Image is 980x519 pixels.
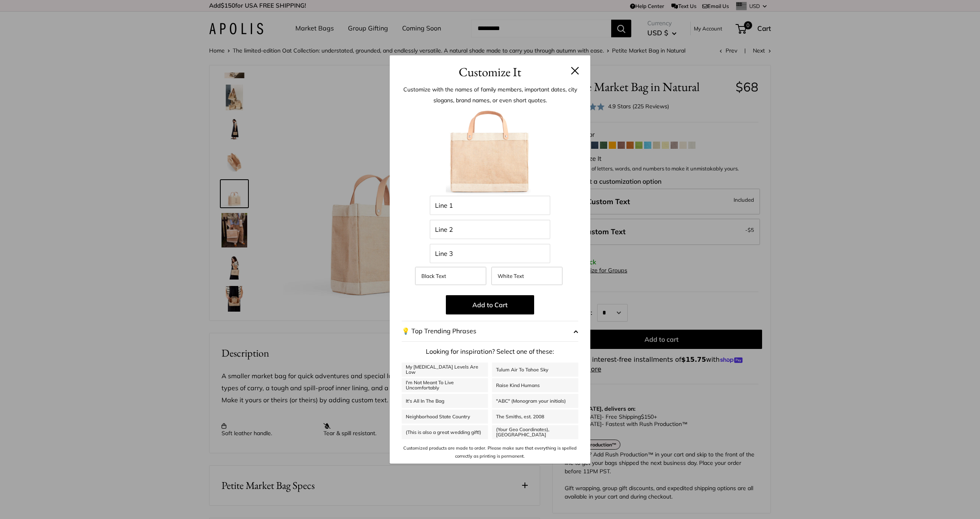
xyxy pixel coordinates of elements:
[421,273,446,279] span: Black Text
[402,394,488,408] a: It's All In The Bag
[402,363,488,377] a: My [MEDICAL_DATA] Levels Are Low
[492,363,578,377] a: Tulum Air To Tahoe Sky
[402,410,488,424] a: Neighborhood State Country
[492,394,578,408] a: "ABC" (Monogram your initials)
[492,378,578,392] a: Raise Kind Humans
[402,425,488,439] a: (This is also a great wedding gift!)
[402,378,488,392] a: I'm Not Meant To Live Uncomfortably
[402,346,578,358] p: Looking for inspiration? Select one of these:
[402,84,578,105] p: Customize with the names of family members, important dates, city slogans, brand names, or even s...
[492,425,578,439] a: (Your Geo Coordinates), [GEOGRAPHIC_DATA]
[492,410,578,424] a: The Smiths, est. 2008
[446,295,534,314] button: Add to Cart
[491,267,563,285] label: White Text
[446,107,534,196] img: petitemarketbagweb.001.jpeg
[415,267,486,285] label: Black Text
[402,321,578,342] button: 💡 Top Trending Phrases
[498,273,524,279] span: White Text
[402,63,578,81] h3: Customize It
[6,489,86,513] iframe: Sign Up via Text for Offers
[402,444,578,460] p: Customized products are made to order. Please make sure that everything is spelled correctly as p...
